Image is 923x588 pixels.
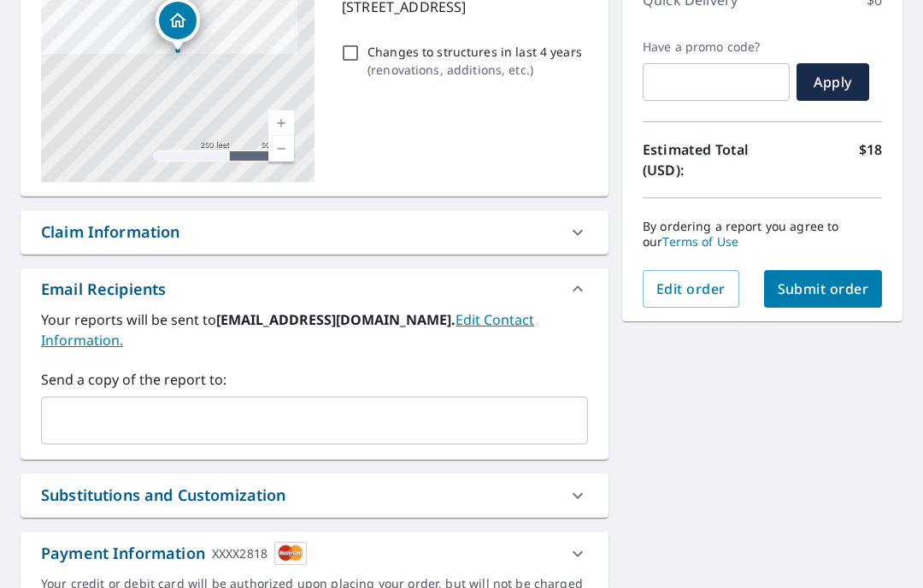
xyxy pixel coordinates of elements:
img: cardImage [274,542,307,565]
b: [EMAIL_ADDRESS][DOMAIN_NAME]. [216,310,456,329]
a: Terms of Use [662,233,738,250]
span: Submit order [778,279,869,298]
div: Substitutions and Customization [21,473,608,517]
div: Payment Information [41,542,307,565]
span: Edit order [656,279,726,298]
div: XXXX2818 [212,542,267,565]
div: Claim Information [21,210,608,254]
p: ( renovations, additions, etc. ) [367,61,582,79]
div: Email Recipients [21,268,608,309]
div: Email Recipients [41,278,166,301]
button: Apply [797,63,869,101]
p: Estimated Total (USD): [643,139,762,180]
span: Apply [810,73,855,91]
div: Payment InformationXXXX2818cardImage [21,532,608,575]
p: By ordering a report you agree to our [643,219,882,250]
label: Send a copy of the report to: [41,369,588,390]
label: Have a promo code? [643,39,790,55]
a: Current Level 17, Zoom Out [268,136,294,162]
label: Your reports will be sent to [41,309,588,350]
button: Edit order [643,270,739,308]
button: Submit order [764,270,883,308]
p: $18 [859,139,882,180]
div: Claim Information [41,220,180,244]
a: Current Level 17, Zoom In [268,110,294,136]
div: Substitutions and Customization [41,484,286,507]
p: Changes to structures in last 4 years [367,43,582,61]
